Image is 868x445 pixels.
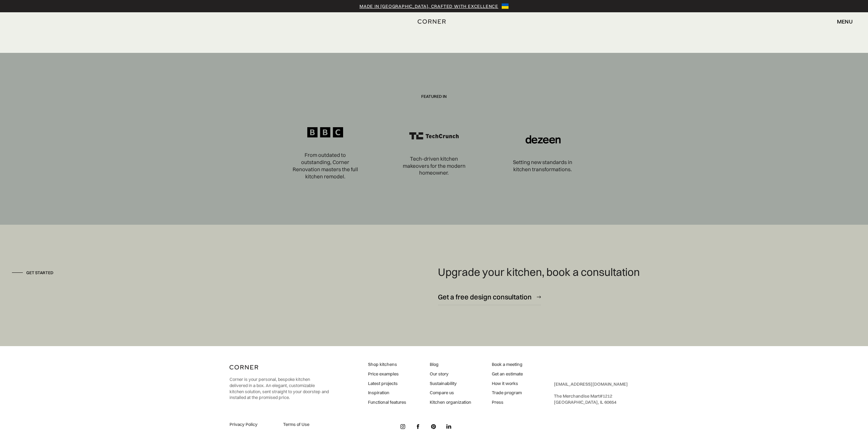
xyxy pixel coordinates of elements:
a: Inspiration [368,390,406,396]
a: Blog [430,361,471,368]
a: Sustainability [430,381,471,387]
a: Get an estimate [492,371,523,377]
a: home [401,17,468,26]
a: Made in [GEOGRAPHIC_DATA], crafted with excellence [359,3,498,10]
a: [EMAIL_ADDRESS][DOMAIN_NAME] [554,381,628,387]
a: Compare us [430,390,471,396]
div: menu [830,16,853,27]
div: Featured in [421,94,447,126]
a: Terms of Use [283,421,329,428]
p: From outdated to outstanding, Corner Renovation masters the full kitchen remodel. [281,152,370,180]
a: Book a meeting [492,361,523,368]
a: Press [492,399,523,405]
div: Get started [26,270,54,276]
a: Shop kitchens [368,361,406,368]
a: Latest projects [368,381,406,387]
a: Get a free design consultation [438,288,541,305]
a: Kitchen organization [430,399,471,405]
div: menu [837,19,853,24]
div: Get a free design consultation [438,292,532,301]
h4: Upgrade your kitchen, book a consultation [438,266,640,279]
a: Privacy Policy [230,421,275,428]
a: How it works [492,381,523,387]
p: Corner is your personal, bespoke kitchen delivered in a box. An elegant, customizable kitchen sol... [230,376,329,400]
div: ‍ The Merchandise Mart #1212 ‍ [GEOGRAPHIC_DATA], IL 60654 [554,381,628,405]
a: Price examples [368,371,406,377]
p: Setting new standards in kitchen transformations. [498,159,588,173]
a: Functional features [368,399,406,405]
a: Our story [430,371,471,377]
a: Trade program [492,390,523,396]
p: Tech-driven kitchen makeovers for the modern homeowner. [389,155,479,177]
